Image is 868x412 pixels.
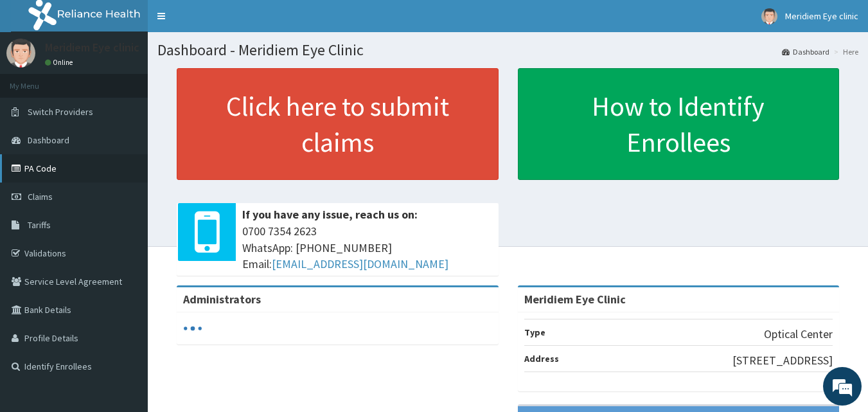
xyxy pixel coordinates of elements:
svg: audio-loading [183,319,202,338]
span: Dashboard [28,134,69,146]
li: Here [831,46,858,57]
img: User Image [761,8,777,24]
a: Dashboard [782,46,829,57]
b: If you have any issue, reach us on: [242,207,418,222]
span: Claims [28,191,53,202]
p: [STREET_ADDRESS] [732,352,833,369]
b: Address [524,353,559,364]
a: Online [45,58,76,67]
a: Click here to submit claims [177,68,499,180]
a: How to Identify Enrollees [518,68,840,180]
span: Switch Providers [28,106,93,118]
p: Meridiem Eye clinic [45,42,139,53]
b: Administrators [183,292,261,307]
strong: Meridiem Eye Clinic [524,292,626,307]
b: Type [524,327,545,338]
span: 0700 7354 2623 WhatsApp: [PHONE_NUMBER] Email: [242,223,492,273]
a: [EMAIL_ADDRESS][DOMAIN_NAME] [272,256,448,271]
span: Tariffs [28,219,51,231]
img: User Image [6,39,35,67]
p: Optical Center [764,326,833,343]
span: Meridiem Eye clinic [785,10,858,22]
h1: Dashboard - Meridiem Eye Clinic [157,42,858,58]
